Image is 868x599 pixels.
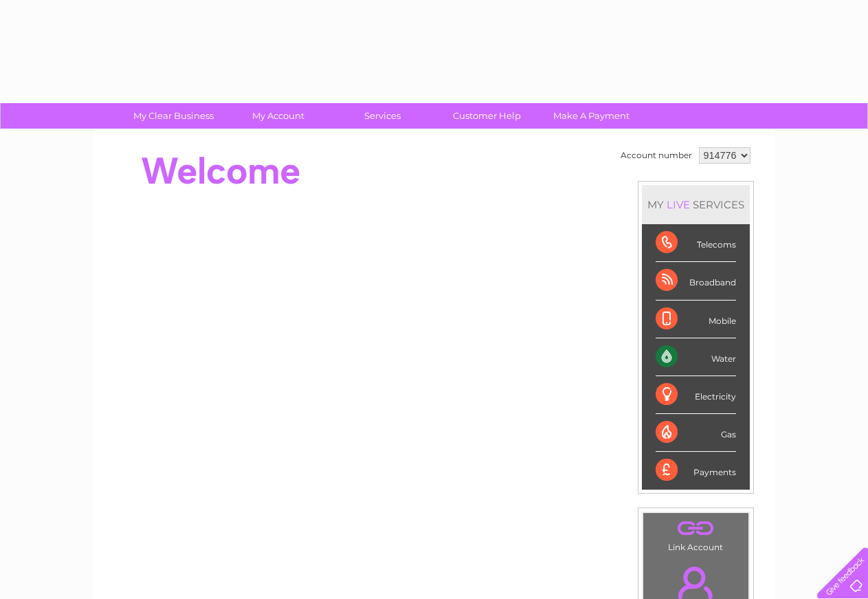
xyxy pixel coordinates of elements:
[656,262,736,300] div: Broadband
[656,452,736,489] div: Payments
[117,103,230,129] a: My Clear Business
[647,516,745,541] a: .
[221,103,335,129] a: My Account
[656,338,736,376] div: Water
[642,185,750,224] div: MY SERVICES
[656,414,736,452] div: Gas
[656,301,736,338] div: Mobile
[656,376,736,414] div: Electricity
[326,103,439,129] a: Services
[430,103,544,129] a: Customer Help
[656,224,736,262] div: Telecoms
[617,144,695,167] td: Account number
[643,512,749,556] td: Link Account
[535,103,648,129] a: Make A Payment
[664,198,693,211] div: LIVE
